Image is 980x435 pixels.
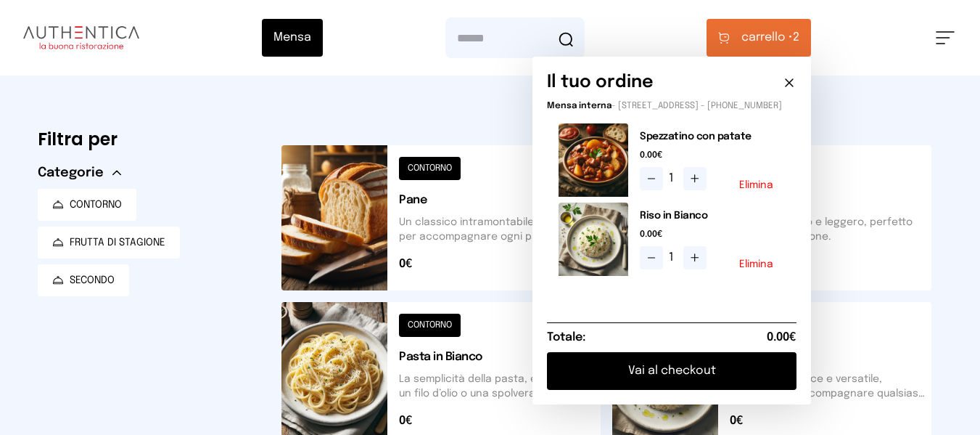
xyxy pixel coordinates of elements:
span: Mensa interna [547,102,612,110]
button: Mensa [262,19,323,57]
span: 1 [669,249,678,267]
button: Vai al checkout [547,352,796,390]
h6: Il tuo ordine [547,71,654,94]
button: SECONDO [38,264,129,296]
span: 0.00€ [640,229,785,240]
span: 2 [741,29,799,46]
h2: Riso in Bianco [640,208,785,223]
h2: Spezzatino con patate [640,129,785,144]
button: Elimina [739,180,773,190]
button: carrello •2 [707,19,811,57]
button: FRUTTA DI STAGIONE [38,227,180,259]
span: 1 [669,170,678,187]
span: SECONDO [70,273,115,288]
button: Elimina [739,259,773,269]
h6: Totale: [547,329,585,346]
img: media [559,123,628,197]
span: 0.00€ [640,150,785,161]
p: - [STREET_ADDRESS] - [PHONE_NUMBER] [547,100,796,112]
span: CONTORNO [70,198,122,212]
span: FRUTTA DI STAGIONE [70,235,165,250]
img: logo.8f33a47.png [23,26,139,49]
button: CONTORNO [38,189,136,221]
button: Categorie [38,163,121,183]
img: media [559,203,628,276]
h6: Filtra per [38,128,258,151]
span: Categorie [38,163,104,183]
span: carrello • [741,29,793,46]
span: 0.00€ [767,329,796,346]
